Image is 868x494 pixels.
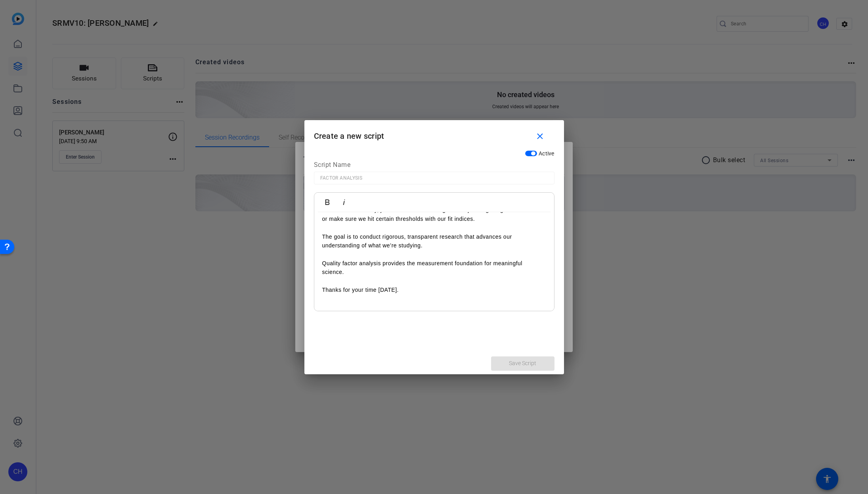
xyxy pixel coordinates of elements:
[314,160,554,172] div: Script Name
[322,285,546,294] p: Thanks for your time [DATE].
[322,205,546,223] p: At the end of the day, just remember that our goal isn't just to get significant results or make ...
[535,132,545,142] mat-icon: close
[539,150,554,157] span: Active
[322,232,546,250] p: The goal is to conduct rigorous, transparent research that advances our understanding of what we’...
[320,173,548,183] input: Enter Script Name
[322,259,546,277] p: Quality factor analysis provides the measurement foundation for meaningful science.
[304,120,564,146] h1: Create a new script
